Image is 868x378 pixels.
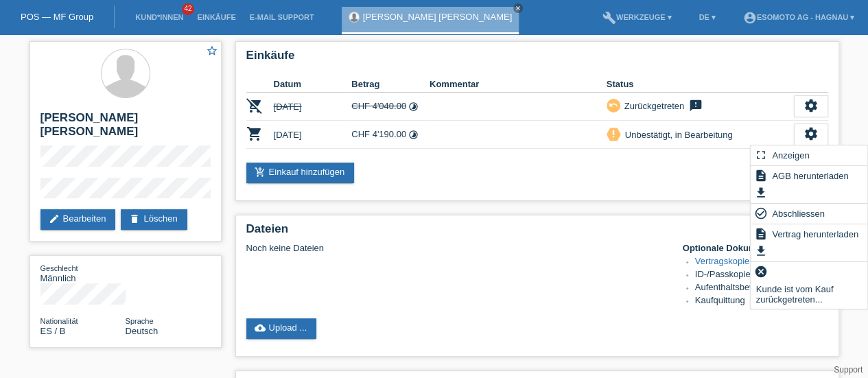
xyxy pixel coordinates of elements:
[834,365,863,375] a: Support
[408,102,419,112] i: Fixe Raten (24 Raten)
[695,282,828,295] li: Aufenthaltsbewilligung
[770,167,850,184] span: AGB herunterladen
[246,222,828,243] h2: Dateien
[246,49,828,69] h2: Einkäufe
[430,76,607,93] th: Kommentar
[255,322,266,333] i: cloud_upload
[695,256,808,266] a: Vertragskopie (POWERPAY)
[351,121,430,149] td: CHF 4'190.00
[246,126,263,142] i: POSP00028318
[736,13,861,21] a: account_circleEsomoto AG - Hagnau ▾
[274,93,352,121] td: [DATE]
[621,128,733,142] div: Unbestätigt, in Bearbeitung
[126,317,154,325] span: Sprache
[40,209,116,230] a: editBearbeiten
[754,148,768,162] i: fullscreen
[246,318,317,339] a: cloud_uploadUpload ...
[40,317,78,325] span: Nationalität
[40,264,78,272] span: Geschlecht
[515,5,521,12] i: close
[683,243,828,253] h4: Optionale Dokumente
[804,98,819,113] i: settings
[206,45,218,59] a: star_border
[620,99,684,113] div: Zurückgetreten
[609,129,618,139] i: priority_high
[607,76,794,93] th: Status
[274,121,352,149] td: [DATE]
[408,130,419,140] i: Fixe Raten (24 Raten)
[695,295,828,308] li: Kaufquittung
[129,213,140,224] i: delete
[255,167,266,178] i: add_shopping_cart
[754,186,768,200] i: get_app
[206,45,218,57] i: star_border
[602,11,616,25] i: build
[128,13,190,21] a: Kund*innen
[246,97,263,114] i: POSP00028203
[21,12,93,22] a: POS — MF Group
[513,3,523,13] a: close
[126,326,159,336] span: Deutsch
[695,269,828,282] li: ID-/Passkopie
[351,76,430,93] th: Betrag
[596,13,679,21] a: buildWerkzeuge ▾
[49,213,60,224] i: edit
[246,243,666,253] div: Noch keine Dateien
[743,11,757,25] i: account_circle
[243,13,321,21] a: E-Mail Support
[190,13,242,21] a: Einkäufe
[692,13,722,21] a: DE ▾
[40,263,126,283] div: Männlich
[609,100,618,110] i: undo
[246,163,355,183] a: add_shopping_cartEinkauf hinzufügen
[363,12,512,22] a: [PERSON_NAME] [PERSON_NAME]
[351,93,430,121] td: CHF 4'040.00
[40,326,66,336] span: Spanien / B / 17.07.2017
[274,76,352,93] th: Datum
[40,111,211,145] h2: [PERSON_NAME] [PERSON_NAME]
[804,126,819,141] i: settings
[182,3,194,15] span: 42
[688,99,704,113] i: feedback
[754,169,768,182] i: description
[770,147,811,163] span: Anzeigen
[121,209,187,230] a: deleteLöschen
